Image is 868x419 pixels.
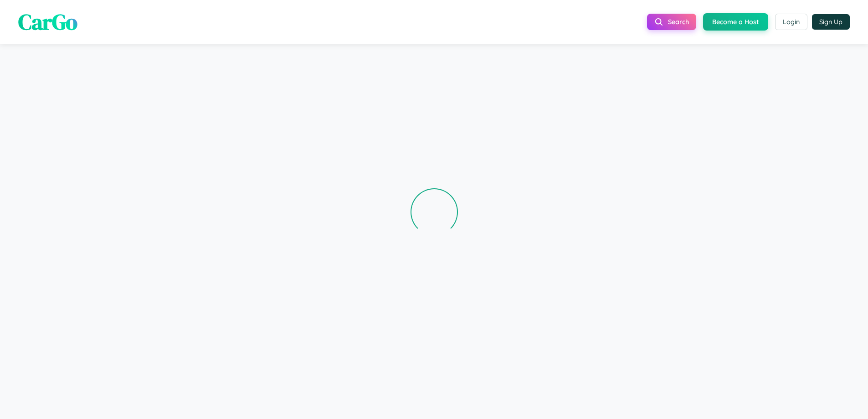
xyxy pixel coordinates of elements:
[647,14,696,30] button: Search
[812,14,850,30] button: Sign Up
[18,7,77,37] span: CarGo
[703,13,768,31] button: Become a Host
[668,18,689,26] span: Search
[775,14,807,30] button: Login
